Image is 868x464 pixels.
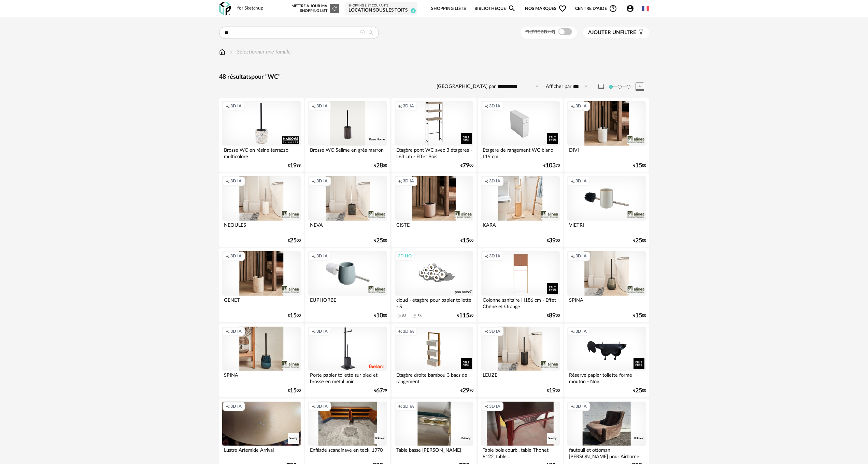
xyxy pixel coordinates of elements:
[484,329,488,334] span: Creation icon
[398,178,402,184] span: Creation icon
[219,48,225,56] img: svg+xml;base64,PHN2ZyB3aWR0aD0iMTYiIGhlaWdodD0iMTciIHZpZXdCb3g9IjAgMCAxNiAxNyIgZmlsbD0ibm9uZSIgeG...
[374,238,387,243] div: € 00
[376,313,383,318] span: 10
[549,388,556,393] span: 19
[431,1,466,17] a: Shopping Lists
[626,4,634,13] span: Account Circle icon
[489,103,500,109] span: 3D IA
[508,4,516,13] span: Magnify icon
[474,1,516,17] a: BibliothèqueMagnify icon
[489,178,500,184] span: 3D IA
[290,238,297,243] span: 25
[546,84,571,90] label: Afficher par
[633,388,646,393] div: € 00
[402,314,406,318] div: 83
[305,324,390,397] a: Creation icon 3D IA Porte papier toilette sur pied et brosse en métal noir €6779
[305,98,390,172] a: Creation icon 3D IA Brosse WC Selime en grès marron €2850
[392,98,476,172] a: Creation icon 3D IA Etagère pont WC avec 3 étagères - L63 cm - Effet Bois €7900
[226,103,230,109] span: Creation icon
[312,178,316,184] span: Creation icon
[228,48,234,56] img: svg+xml;base64,PHN2ZyB3aWR0aD0iMTYiIGhlaWdodD0iMTYiIHZpZXdCb3g9IjAgMCAxNiAxNiIgZmlsbD0ibm9uZSIgeG...
[316,253,328,259] span: 3D IA
[288,238,301,243] div: € 00
[392,248,476,322] a: 3D HQ cloud - étagère pour papier toilette - S 83 Download icon 56 €11520
[392,324,476,397] a: Creation icon 3D IA Etagère droite bambou 3 bacs de rangement €2990
[398,329,402,334] span: Creation icon
[571,404,575,409] span: Creation icon
[251,74,281,80] span: pour "WC"
[481,371,559,384] div: LEUZE
[412,313,417,318] span: Download icon
[288,163,301,168] div: € 99
[403,178,414,184] span: 3D IA
[219,173,304,247] a: Creation icon 3D IA NEOULES €2500
[575,103,587,109] span: 3D IA
[305,248,390,322] a: Creation icon 3D IA EUPHORBE €1000
[549,238,556,243] span: 39
[222,446,301,459] div: Lustre Artemide Arrival
[463,238,469,243] span: 15
[575,253,587,259] span: 3D IA
[348,4,414,8] div: Shopping List courante
[478,324,563,397] a: Creation icon 3D IA LEUZE €1900
[463,163,469,168] span: 79
[222,146,301,159] div: Brosse WC en résine terrazzo multicolore
[316,178,328,184] span: 3D IA
[481,146,559,159] div: Etagère de rangement WC blanc L19 cm
[633,163,646,168] div: € 00
[308,371,387,384] div: Porte papier toilette sur pied et brosse en métal noir
[226,253,230,259] span: Creation icon
[392,173,476,247] a: Creation icon 3D IA CISTE €1500
[642,5,649,12] img: fr
[567,221,646,234] div: VIETRI
[525,30,555,34] span: Filtre 3D HQ
[489,329,500,334] span: 3D IA
[564,248,649,322] a: Creation icon 3D IA SPINA €1500
[288,388,301,393] div: € 00
[545,163,556,168] span: 103
[547,388,560,393] div: € 00
[437,84,496,90] label: [GEOGRAPHIC_DATA] par
[376,163,383,168] span: 28
[395,446,473,459] div: Table basse [PERSON_NAME]
[636,29,644,36] span: Filter icon
[316,329,328,334] span: 3D IA
[398,404,402,409] span: Creation icon
[374,313,387,318] div: € 00
[290,313,297,318] span: 15
[571,103,575,109] span: Creation icon
[635,238,642,243] span: 25
[460,388,473,393] div: € 90
[484,404,488,409] span: Creation icon
[478,248,563,322] a: Creation icon 3D IA Colonne sanitaire H186 cm - Effet Chêne et Orange €8900
[308,296,387,309] div: EUPHORBE
[575,178,587,184] span: 3D IA
[571,329,575,334] span: Creation icon
[583,27,649,38] button: Ajouter unfiltre Filter icon
[571,253,575,259] span: Creation icon
[348,8,414,14] div: Location sous les toits
[588,30,620,35] span: Ajouter un
[635,313,642,318] span: 15
[316,103,328,109] span: 3D IA
[478,98,563,172] a: Creation icon 3D IA Etagère de rangement WC blanc L19 cm €10370
[564,324,649,397] a: Creation icon 3D IA Réserve papier toilette forme mouton - Noir €2500
[398,103,402,109] span: Creation icon
[460,238,473,243] div: € 00
[635,388,642,393] span: 25
[308,446,387,459] div: Enfilade scandinave en teck, 1970
[395,221,473,234] div: CISTE
[635,163,642,168] span: 15
[588,29,636,36] span: filtre
[316,404,328,409] span: 3D IA
[230,178,242,184] span: 3D IA
[403,329,414,334] span: 3D IA
[457,313,473,318] div: € 20
[549,313,556,318] span: 89
[312,329,316,334] span: Creation icon
[308,221,387,234] div: NEVA
[222,296,301,309] div: GENET
[575,329,587,334] span: 3D IA
[395,252,415,260] div: 3D HQ
[219,73,649,81] div: 48 résultats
